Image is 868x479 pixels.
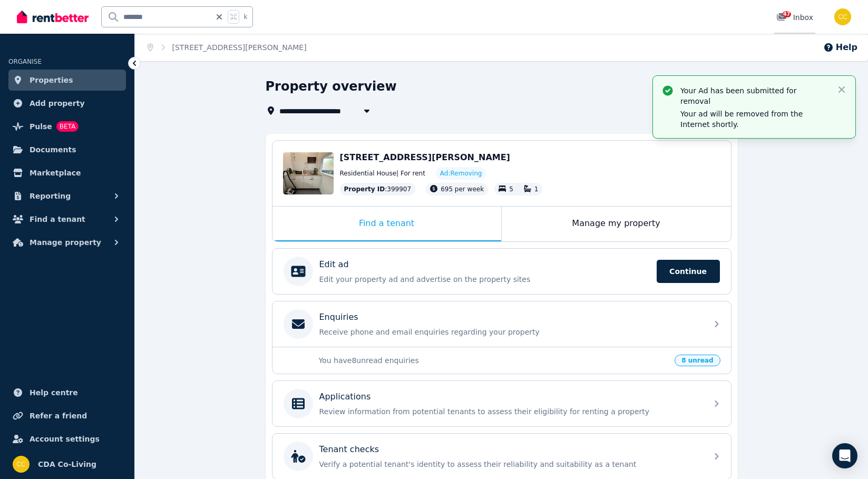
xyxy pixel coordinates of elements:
img: CDA Co-Living [13,456,30,473]
a: Account settings [8,428,126,449]
span: Residential House | For rent [340,169,425,178]
div: Inbox [776,12,813,23]
span: Properties [30,74,73,86]
p: Review information from potential tenants to assess their eligibility for renting a property [319,406,701,417]
span: BETA [56,121,79,132]
p: Applications [319,390,371,403]
a: ApplicationsReview information from potential tenants to assess their eligibility for renting a p... [272,381,731,426]
span: Reporting [30,190,71,202]
a: Help centre [8,382,126,403]
span: 47 [783,11,791,17]
span: Help centre [30,386,78,399]
img: CDA Co-Living [834,8,851,25]
button: Find a tenant [8,209,126,230]
button: Help [823,41,857,54]
span: 8 unread [675,355,720,366]
span: Pulse [30,120,52,133]
span: Continue [657,260,720,283]
p: Your ad will be removed from the Internet shortly. [680,109,828,130]
span: k [243,13,247,21]
nav: Breadcrumb [135,34,319,61]
span: Property ID [344,185,385,193]
a: Edit adEdit your property ad and advertise on the property sitesContinue [272,249,731,294]
span: [STREET_ADDRESS][PERSON_NAME] [340,152,510,162]
div: Manage my property [502,207,731,241]
span: 1 [534,185,539,193]
p: Your Ad has been submitted for removal [680,85,828,106]
p: Edit ad [319,258,349,271]
p: Tenant checks [319,443,379,456]
h1: Property overview [266,78,397,95]
img: RentBetter [17,9,89,25]
span: Documents [30,143,76,156]
div: Open Intercom Messenger [832,443,857,468]
p: Receive phone and email enquiries regarding your property [319,327,701,337]
a: PulseBETA [8,116,126,137]
p: You have 8 unread enquiries [319,355,669,366]
div: : 399907 [340,183,416,195]
a: Properties [8,70,126,91]
span: Find a tenant [30,213,85,226]
p: Verify a potential tenant's identity to assess their reliability and suitability as a tenant [319,459,701,470]
p: Edit your property ad and advertise on the property sites [319,274,650,285]
a: Add property [8,93,126,114]
span: CDA Co-Living [38,458,96,471]
span: Add property [30,97,85,110]
a: EnquiriesReceive phone and email enquiries regarding your property [272,301,731,347]
span: Refer a friend [30,409,87,422]
button: Manage property [8,232,126,253]
p: Enquiries [319,311,358,324]
span: Ad: Removing [440,169,482,178]
span: Marketplace [30,167,81,179]
a: Documents [8,139,126,160]
a: Tenant checksVerify a potential tenant's identity to assess their reliability and suitability as ... [272,434,731,479]
a: Refer a friend [8,405,126,426]
span: 695 per week [441,185,484,193]
a: [STREET_ADDRESS][PERSON_NAME] [172,43,307,52]
span: Manage property [30,236,101,249]
span: Account settings [30,433,100,445]
span: 5 [509,185,513,193]
span: ORGANISE [8,58,42,65]
a: Marketplace [8,162,126,183]
div: Find a tenant [272,207,501,241]
button: Reporting [8,185,126,207]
